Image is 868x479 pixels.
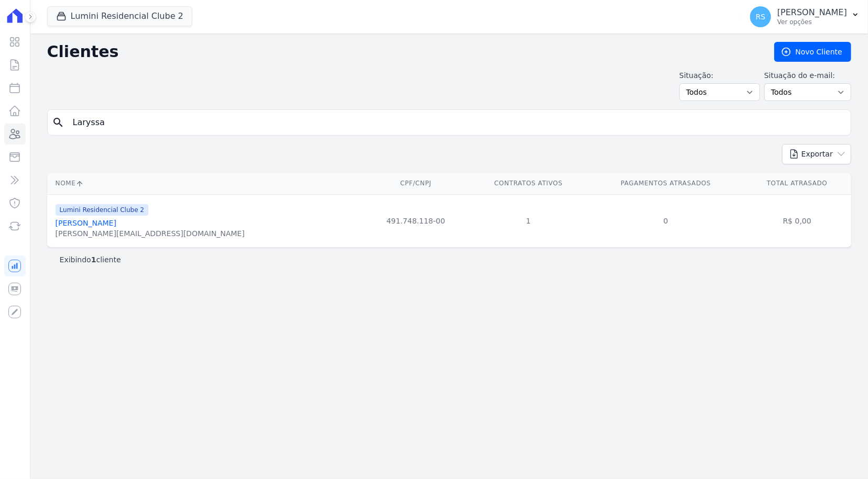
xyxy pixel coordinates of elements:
td: 1 [469,194,589,247]
td: 491.748.118-00 [363,194,468,247]
p: Ver opções [777,18,847,26]
th: Contratos Ativos [469,173,589,194]
span: RS [756,13,766,20]
a: [PERSON_NAME] [56,219,116,227]
p: [PERSON_NAME] [777,7,847,18]
i: search [52,116,64,129]
p: Exibindo cliente [60,254,121,265]
th: CPF/CNPJ [363,173,468,194]
input: Buscar por nome, CPF ou e-mail [67,112,847,133]
label: Situação: [679,70,760,81]
th: Nome [47,173,363,194]
th: Total Atrasado [743,173,851,194]
button: RS [PERSON_NAME] Ver opções [742,2,868,31]
label: Situação do e-mail: [764,70,851,81]
h2: Clientes [47,42,757,61]
th: Pagamentos Atrasados [589,173,743,194]
button: Exportar [782,144,851,164]
td: 0 [589,194,743,247]
span: Lumini Residencial Clube 2 [56,204,148,216]
div: [PERSON_NAME][EMAIL_ADDRESS][DOMAIN_NAME] [56,228,245,239]
b: 1 [91,255,96,264]
td: R$ 0,00 [743,194,851,247]
button: Lumini Residencial Clube 2 [47,6,192,26]
a: Novo Cliente [774,42,851,62]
